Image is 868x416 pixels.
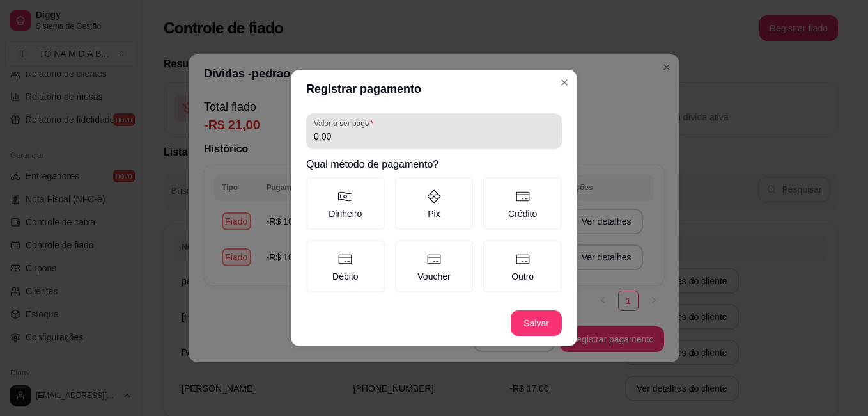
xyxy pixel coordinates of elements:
[306,240,385,292] label: Débito
[483,177,562,230] label: Crédito
[395,240,474,292] label: Voucher
[314,118,378,129] label: Valor a ser pago
[511,310,562,336] button: Salvar
[314,130,554,143] input: Valor a ser pago
[483,240,562,292] label: Outro
[395,177,474,230] label: Pix
[306,157,562,172] h2: Qual método de pagamento?
[306,177,385,230] label: Dinheiro
[554,72,575,93] button: Close
[291,70,577,108] header: Registrar pagamento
